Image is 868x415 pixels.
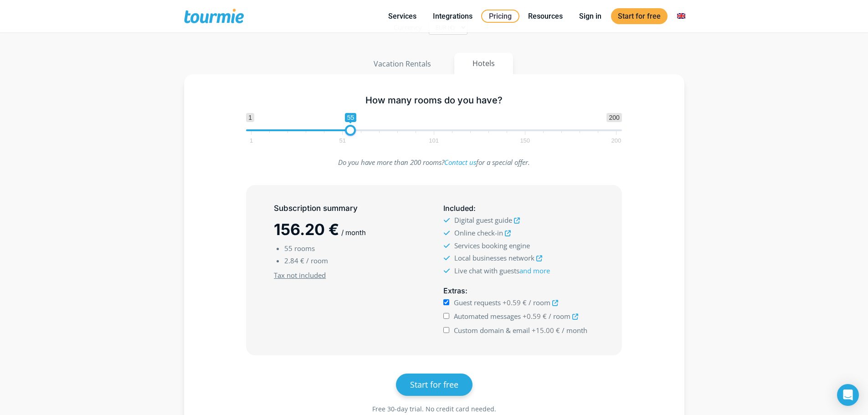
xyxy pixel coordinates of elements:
[562,326,587,335] span: / month
[294,244,315,253] span: rooms
[532,326,560,335] span: +15.00 €
[521,10,570,22] a: Resources
[549,312,570,321] span: / room
[338,138,347,143] span: 51
[246,95,622,106] h5: How many rooms do you have?
[454,228,503,237] span: Online check-in
[284,256,304,265] span: 2.84 €
[454,312,521,321] span: Automated messages
[426,10,479,22] a: Integrations
[519,266,550,275] a: and more
[454,298,501,307] span: Guest requests
[519,138,531,143] span: 150
[345,113,357,122] span: 55
[529,298,550,307] span: / room
[246,113,254,122] span: 1
[444,158,476,167] a: Contact us
[443,286,465,295] span: Extras
[503,298,527,307] span: +0.59 €
[410,379,458,390] span: Start for free
[454,266,550,275] span: Live chat with guests
[454,241,530,250] span: Services booking engine
[454,253,534,262] span: Local businesses network
[610,138,623,143] span: 200
[274,220,339,239] span: 156.20 €
[481,10,519,23] a: Pricing
[355,53,450,75] button: Vacation Rentals
[396,374,473,396] a: Start for free
[454,215,512,225] span: Digital guest guide
[443,285,594,297] h5: :
[306,256,328,265] span: / room
[246,156,622,169] p: Do you have more than 200 rooms? for a special offer.
[341,228,366,237] span: / month
[443,203,594,214] h5: :
[284,244,293,253] span: 55
[427,138,440,143] span: 101
[381,10,423,22] a: Services
[523,312,547,321] span: +0.59 €
[572,10,608,22] a: Sign in
[670,10,692,22] a: Switch to
[274,203,424,214] h5: Subscription summary
[837,384,859,406] div: Open Intercom Messenger
[606,113,621,122] span: 200
[454,53,513,74] button: Hotels
[611,8,668,24] a: Start for free
[454,326,530,335] span: Custom domain & email
[443,204,473,213] span: Included
[372,405,496,413] span: Free 30-day trial. No credit card needed.
[274,271,326,280] u: Tax not included
[248,138,254,143] span: 1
